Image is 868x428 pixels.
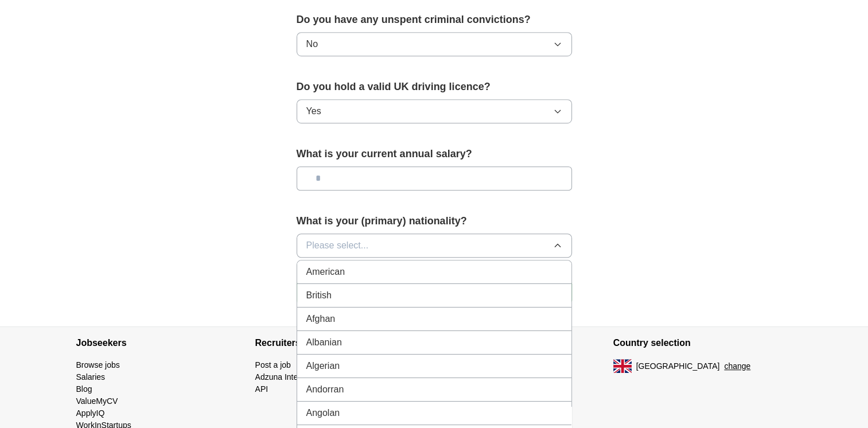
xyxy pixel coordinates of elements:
span: Angolan [306,406,340,420]
label: Do you hold a valid UK driving licence? [297,79,572,95]
a: ApplyIQ [76,408,105,418]
span: [GEOGRAPHIC_DATA] [636,360,720,372]
label: What is your current annual salary? [297,146,572,162]
span: Albanian [306,336,342,349]
img: UK flag [613,359,632,373]
h4: Country selection [613,327,792,359]
label: What is your (primary) nationality? [297,213,572,229]
a: Adzuna Intelligence [255,372,325,382]
a: Post a job [255,360,291,369]
span: Afghan [306,312,336,326]
button: Please select... [297,234,572,258]
a: ValueMyCV [76,396,118,406]
label: Do you have any unspent criminal convictions? [297,12,572,28]
a: Salaries [76,372,106,382]
span: British [306,289,332,302]
button: Yes [297,99,572,123]
span: Yes [306,104,321,118]
a: Blog [76,384,92,394]
span: American [306,265,345,279]
span: No [306,37,318,51]
button: change [724,360,750,372]
span: Algerian [306,359,340,373]
a: API [255,384,268,394]
span: Please select... [306,239,369,252]
a: Browse jobs [76,360,120,369]
button: No [297,32,572,56]
span: Andorran [306,383,344,396]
